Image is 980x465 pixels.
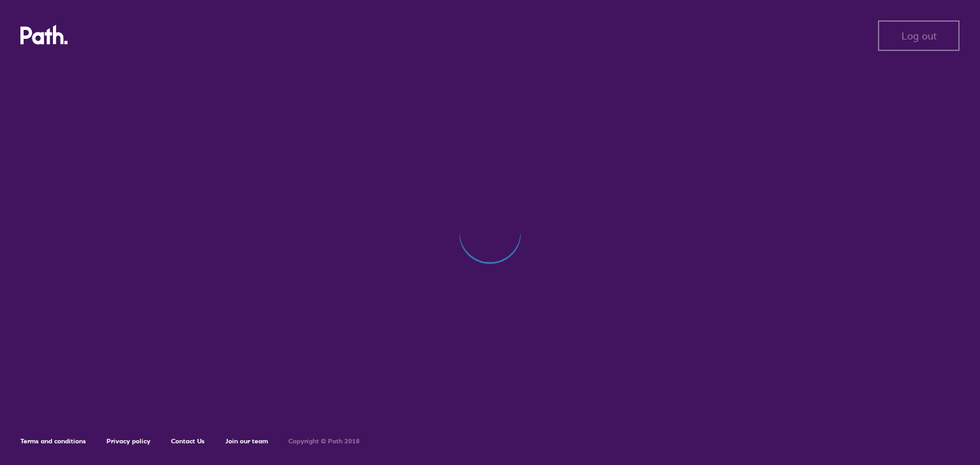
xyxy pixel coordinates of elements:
a: Terms and conditions [20,437,86,445]
a: Contact Us [171,437,205,445]
button: Log out [878,20,960,51]
span: Log out [902,30,937,41]
h6: Copyright © Path 2018 [288,438,360,445]
a: Privacy policy [107,437,151,445]
a: Join our team [225,437,268,445]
